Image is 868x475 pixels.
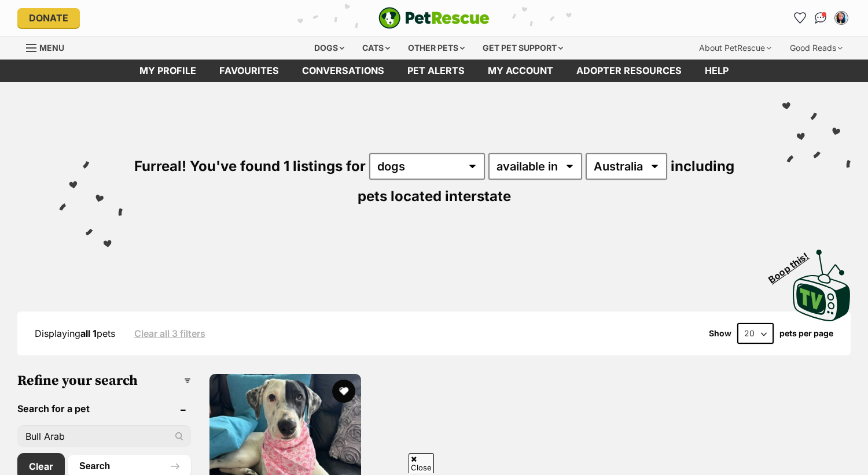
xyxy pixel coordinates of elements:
a: Boop this! [793,239,851,324]
span: Show [709,329,731,338]
span: Close [409,453,434,473]
span: Boop this! [767,243,820,285]
a: Favourites [790,9,809,27]
a: Conversations [811,9,830,27]
a: Pet alerts [396,60,476,82]
header: Search for a pet [17,403,191,414]
a: Menu [26,36,72,57]
a: conversations [290,60,396,82]
label: pets per page [779,329,833,338]
span: including pets located interstate [358,158,734,205]
a: Clear all 3 filters [134,328,205,339]
ul: Account quick links [790,9,851,27]
input: Toby [17,425,191,447]
img: SY Ho profile pic [836,12,847,24]
img: logo-e224e6f780fb5917bec1dbf3a21bbac754714ae5b6737aabdf751b685950b380.svg [378,7,490,29]
strong: all 1 [80,328,97,339]
div: Get pet support [475,36,571,60]
img: chat-41dd97257d64d25036548639549fe6c8038ab92f7586957e7f3b1b290dea8141.svg [815,12,827,24]
div: Cats [354,36,398,60]
div: Good Reads [782,36,851,60]
span: Menu [39,43,64,53]
span: Displaying pets [35,328,115,339]
a: Help [693,60,740,82]
a: PetRescue [378,7,490,29]
div: Other pets [400,36,473,60]
a: Favourites [208,60,290,82]
img: PetRescue TV logo [793,250,851,321]
span: Furreal! You've found 1 listings for [134,158,366,175]
a: Donate [17,8,80,28]
h3: Refine your search [17,373,191,389]
button: favourite [332,380,355,403]
div: About PetRescue [691,36,779,60]
a: My account [476,60,565,82]
a: Adopter resources [565,60,693,82]
button: My account [832,9,851,27]
a: My profile [128,60,208,82]
div: Dogs [306,36,352,60]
